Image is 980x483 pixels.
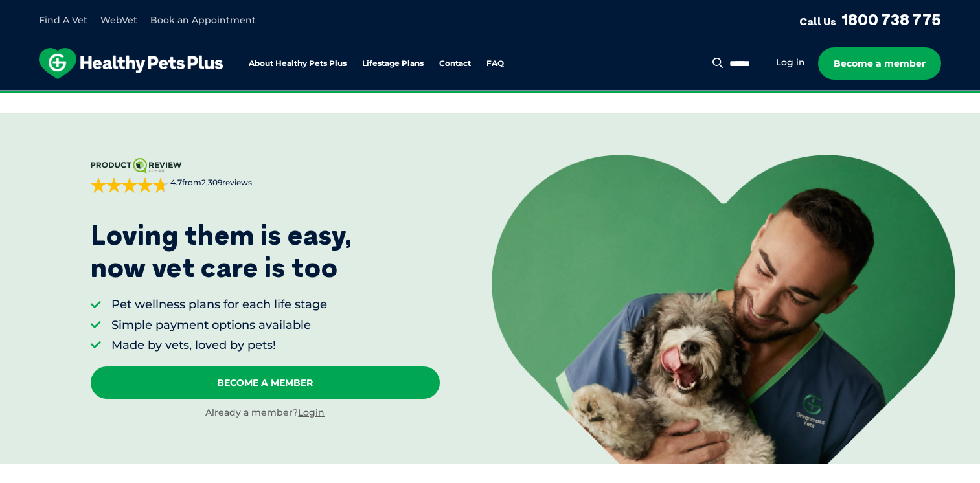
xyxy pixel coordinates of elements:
div: 4.7 out of 5 stars [91,177,168,193]
span: 2,309 reviews [201,177,252,187]
strong: 4.7 [170,177,182,187]
p: Loving them is easy, now vet care is too [91,219,352,284]
li: Made by vets, loved by pets! [111,337,327,354]
a: 4.7from2,309reviews [91,158,440,193]
li: Pet wellness plans for each life stage [111,297,327,313]
img: <p>Loving them is easy, <br /> now vet care is too</p> [492,155,956,464]
a: Login [298,407,325,418]
span: from [168,177,252,188]
a: Become A Member [91,366,440,399]
div: Already a member? [91,407,440,420]
li: Simple payment options available [111,317,327,333]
